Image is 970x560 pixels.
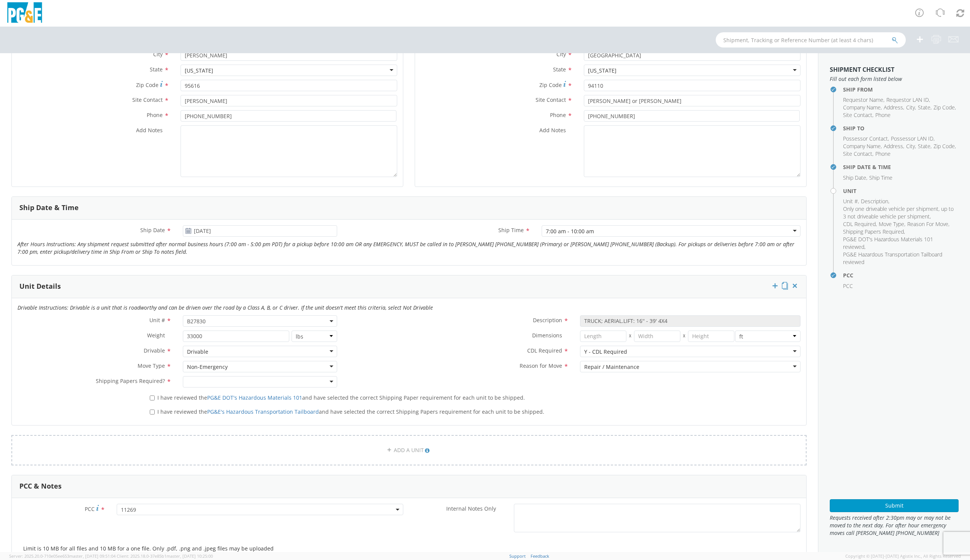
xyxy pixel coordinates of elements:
span: 11269 [121,506,399,513]
span: State [553,66,566,73]
span: City [906,142,915,150]
span: State [918,142,930,150]
span: Requests received after 2:30pm may or may not be moved to the next day. For after hour emergency ... [830,514,959,537]
span: Weight [147,332,165,339]
span: Site Contact [843,111,872,119]
li: , [879,220,905,228]
span: Zip Code [934,142,955,150]
li: , [843,228,905,236]
h4: PCC [843,272,959,278]
li: , [843,220,877,228]
h3: Unit Details [19,283,61,290]
span: PG&E DOT's Hazardous Materials 101 reviewed [843,236,933,250]
span: CDL Required [527,347,562,354]
span: Unit # [843,198,858,205]
span: Ship Date [843,174,866,181]
span: Phone [875,150,891,157]
span: Reason For Move [907,220,948,228]
i: Drivable Instructions: Drivable is a unit that is roadworthy and can be driven over the road by a... [17,304,433,311]
li: , [843,174,867,182]
input: Shipment, Tracking or Reference Number (at least 4 chars) [716,32,906,47]
div: Drivable [187,348,208,356]
li: , [843,236,957,251]
span: City [153,51,163,58]
li: , [843,198,859,205]
h5: Limit is 10 MB for all files and 10 MB for a one file. Only .pdf, .png and .jpeg files may be upl... [23,546,795,551]
span: Company Name [843,104,881,111]
h3: PCC & Notes [19,482,62,490]
span: Fill out each form listed below [830,75,959,83]
li: , [891,135,935,142]
span: Site Contact [132,96,163,103]
span: I have reviewed the and have selected the correct Shipping Papers requirement for each unit to be... [157,408,544,415]
span: Drivable [144,347,165,354]
span: Site Contact [536,96,566,103]
span: master, [DATE] 10:25:00 [166,553,213,559]
li: , [843,96,884,104]
span: Ship Date [140,226,165,234]
h4: Ship To [843,125,959,131]
span: Move Type [879,220,904,228]
span: Only one driveable vehicle per shipment, up to 3 not driveable vehicle per shipment [843,205,954,220]
span: City [556,51,566,58]
div: Y - CDL Required [584,348,627,356]
li: , [934,142,956,150]
li: , [884,142,904,150]
div: [US_STATE] [588,67,617,74]
li: , [884,104,904,111]
span: Copyright © [DATE]-[DATE] Agistix Inc., All Rights Reserved [845,553,961,559]
a: Support [509,553,526,559]
span: B27830 [183,315,337,327]
li: , [886,96,930,104]
div: Repair / Maintenance [584,363,639,371]
h4: Ship Date & Time [843,164,959,170]
span: Requestor Name [843,96,883,103]
h3: Ship Date & Time [19,204,79,212]
strong: Shipment Checklist [830,65,894,74]
span: Address [884,142,903,150]
span: Company Name [843,142,881,150]
div: Non-Emergency [187,363,228,371]
span: PCC [85,505,95,513]
span: Address [884,104,903,111]
span: Phone [875,111,891,119]
input: I have reviewed thePG&E DOT's Hazardous Materials 101and have selected the correct Shipping Paper... [150,395,155,400]
span: Move Type [138,362,165,369]
input: Length [580,331,626,342]
span: Ship Time [869,174,892,181]
input: Height [688,331,734,342]
span: CDL Required [843,220,876,228]
a: PG&E's Hazardous Transportation Tailboard [207,408,319,415]
div: [US_STATE] [185,67,213,74]
li: , [918,142,932,150]
span: Possessor LAN ID [891,135,934,142]
li: , [861,198,889,205]
h4: Ship From [843,87,959,92]
span: Description [861,198,888,205]
a: ADD A UNIT [11,435,807,465]
span: Zip Code [539,81,562,89]
span: Server: 2025.20.0-710e05ee653 [9,553,116,559]
a: PG&E DOT's Hazardous Materials 101 [207,394,302,401]
div: 7:00 am - 10:00 am [546,228,594,235]
span: Dimensions [532,332,562,339]
li: , [918,104,932,111]
span: Zip Code [934,104,955,111]
span: Possessor Contact [843,135,888,142]
span: PG&E Hazardous Transportation Tailboard reviewed [843,251,942,266]
li: , [843,104,882,111]
span: I have reviewed the and have selected the correct Shipping Paper requirement for each unit to be ... [157,394,525,401]
li: , [906,104,916,111]
span: State [918,104,930,111]
h4: Unit [843,188,959,194]
li: , [907,220,949,228]
span: Unit # [149,316,165,324]
li: , [843,205,957,220]
span: X [626,331,634,342]
input: Width [634,331,680,342]
span: B27830 [187,318,333,325]
span: master, [DATE] 09:51:04 [69,553,116,559]
span: PCC [843,282,853,289]
span: Reason for Move [520,362,562,369]
span: Add Notes [136,127,163,134]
